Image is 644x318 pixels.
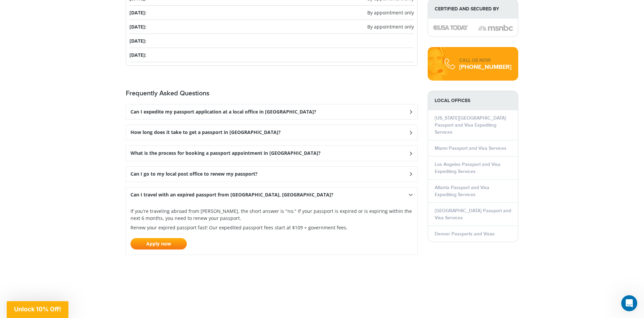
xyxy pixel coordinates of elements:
[129,34,414,48] li: [DATE]:
[367,9,414,16] span: By appointment only
[621,295,637,311] iframe: Intercom live chat
[129,20,414,34] li: [DATE]:
[478,24,513,32] img: image description
[428,91,518,110] strong: LOCAL OFFICES
[435,185,489,197] a: Atlanta Passport and Visa Expediting Services
[130,238,187,249] a: Apply now
[459,64,512,71] div: [PHONE_NUMBER]
[126,89,418,97] h2: Frequently Asked Questions
[130,171,258,177] h3: Can I go to my local post office to renew my passport?
[129,48,414,62] li: [DATE]:
[7,301,68,318] div: Unlock 10% Off!
[433,25,468,30] img: image description
[130,150,321,156] h3: What is the process for booking a passport appointment in [GEOGRAPHIC_DATA]?
[367,23,414,30] span: By appointment only
[130,224,413,249] p: Renew your expired passport fast! Our expedited passport fees start at $109 + government fees.
[130,192,333,198] h3: Can I travel with an expired passport from [GEOGRAPHIC_DATA], [GEOGRAPHIC_DATA]?
[14,306,61,313] span: Unlock 10% Off!
[130,208,413,222] p: If you're traveling abroad from [PERSON_NAME], the short answer is "no." If your passport is expi...
[459,57,512,64] div: CALL US NOW
[435,145,506,151] a: Miami Passport and Visa Services
[435,231,495,237] a: Denver Passports and Visas
[130,109,316,115] h3: Can I expedite my passport application at a local office in [GEOGRAPHIC_DATA]?
[435,208,511,221] a: [GEOGRAPHIC_DATA] Passport and Visa Services
[130,130,281,135] h3: How long does it take to get a passport in [GEOGRAPHIC_DATA]?
[129,6,414,20] li: [DATE]:
[435,115,506,135] a: [US_STATE][GEOGRAPHIC_DATA] Passport and Visa Expediting Services
[435,162,500,174] a: Los Angeles Passport and Visa Expediting Services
